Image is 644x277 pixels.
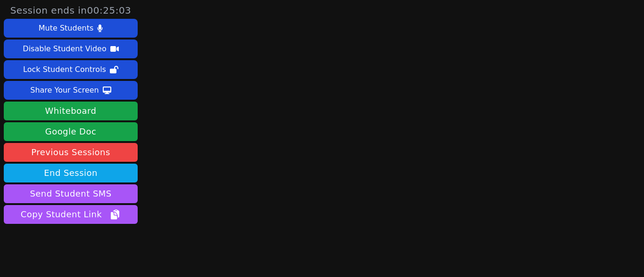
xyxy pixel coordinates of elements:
button: Whiteboard [4,102,138,120]
button: Share Your Screen [4,81,138,100]
button: Copy Student Link [4,205,138,224]
div: Mute Students [39,21,93,36]
button: Disable Student Video [4,40,138,58]
button: Mute Students [4,19,138,38]
span: Copy Student Link [21,208,121,221]
a: Google Doc [4,122,138,141]
time: 00:25:03 [87,5,132,16]
button: Send Student SMS [4,184,138,203]
span: Session ends in [10,4,132,17]
div: Disable Student Video [23,41,106,56]
div: Share Your Screen [30,83,99,98]
a: Previous Sessions [4,143,138,162]
div: Lock Student Controls [23,62,106,77]
button: Lock Student Controls [4,60,138,79]
button: End Session [4,164,138,182]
